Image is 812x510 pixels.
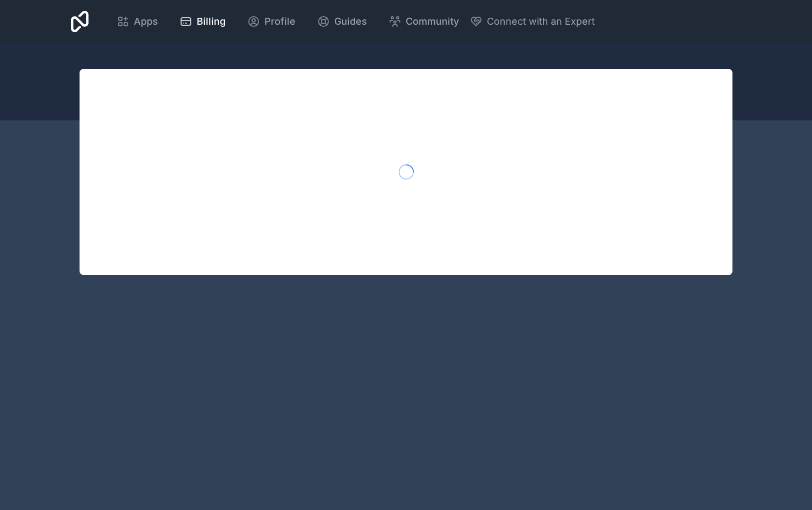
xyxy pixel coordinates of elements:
span: Profile [264,14,296,29]
span: Guides [334,14,367,29]
a: Apps [108,10,167,33]
a: Billing [171,10,234,33]
a: Community [380,10,468,33]
span: Billing [197,14,226,29]
button: Connect with an Expert [470,14,595,29]
span: Connect with an Expert [487,14,595,29]
a: Profile [239,10,304,33]
span: Community [406,14,459,29]
a: Guides [308,10,376,33]
span: Apps [134,14,158,29]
